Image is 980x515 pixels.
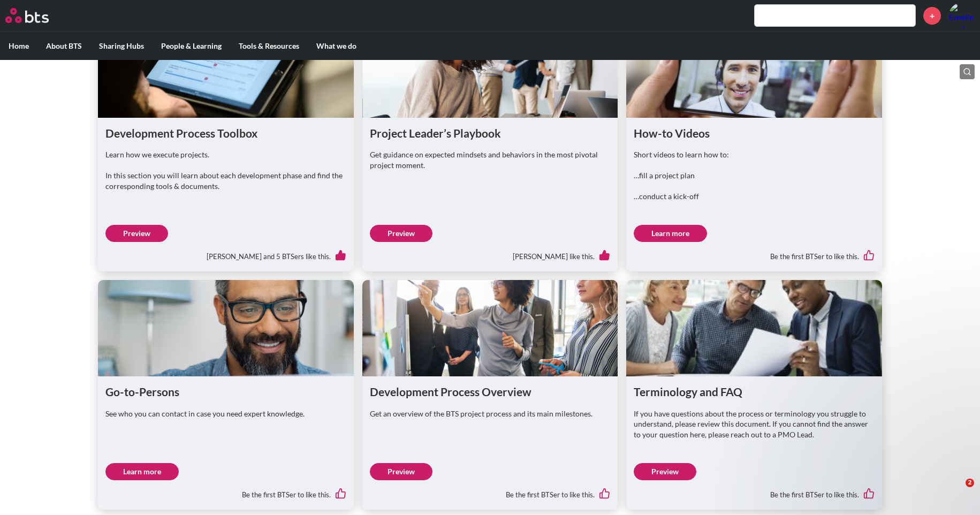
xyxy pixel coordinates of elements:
[949,3,975,28] a: Profile
[634,463,696,480] a: Preview
[105,170,346,191] p: In this section you will learn about each development phase and find the corresponding tools & do...
[105,408,346,419] p: See who you can contact in case you need expert knowledge.
[105,480,346,503] div: Be the first BTSer to like this.
[923,7,941,25] a: +
[634,149,875,160] p: Short videos to learn how to:
[153,32,230,60] label: People & Learning
[105,225,168,242] a: Preview
[105,384,346,399] h1: Go-to-Persons
[944,479,969,504] iframe: Intercom live chat
[370,225,432,242] a: Preview
[634,384,875,399] h1: Terminology and FAQ
[370,149,611,170] p: Get guidance on expected mindsets and behaviors in the most pivotal project moment.
[370,242,611,264] div: [PERSON_NAME] like this.
[370,125,611,141] h1: Project Leader’s Playbook
[634,408,875,440] p: If you have questions about the process or terminology you struggle to understand, please review ...
[105,149,346,160] p: Learn how we execute projects.
[634,191,875,202] p: …conduct a kick-off
[370,408,611,419] p: Get an overview of the BTS project process and its main milestones.
[370,480,611,503] div: Be the first BTSer to like this.
[5,8,49,23] img: BTS Logo
[90,32,153,60] label: Sharing Hubs
[966,479,974,487] span: 2
[230,32,308,60] label: Tools & Resources
[370,384,611,399] h1: Development Process Overview
[634,225,707,242] a: Learn more
[5,8,69,23] a: Go home
[105,125,346,141] h1: Development Process Toolbox
[634,125,875,141] h1: How-to Videos
[766,286,980,486] iframe: Intercom notifications message
[634,242,875,264] div: Be the first BTSer to like this.
[370,463,432,480] a: Preview
[105,242,346,264] div: [PERSON_NAME] and 5 BTSers like this.
[634,480,875,503] div: Be the first BTSer to like this.
[105,463,179,480] a: Learn more
[37,32,90,60] label: About BTS
[949,3,975,28] img: Emelie Linden
[308,32,365,60] label: What we do
[634,170,875,181] p: …fill a project plan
